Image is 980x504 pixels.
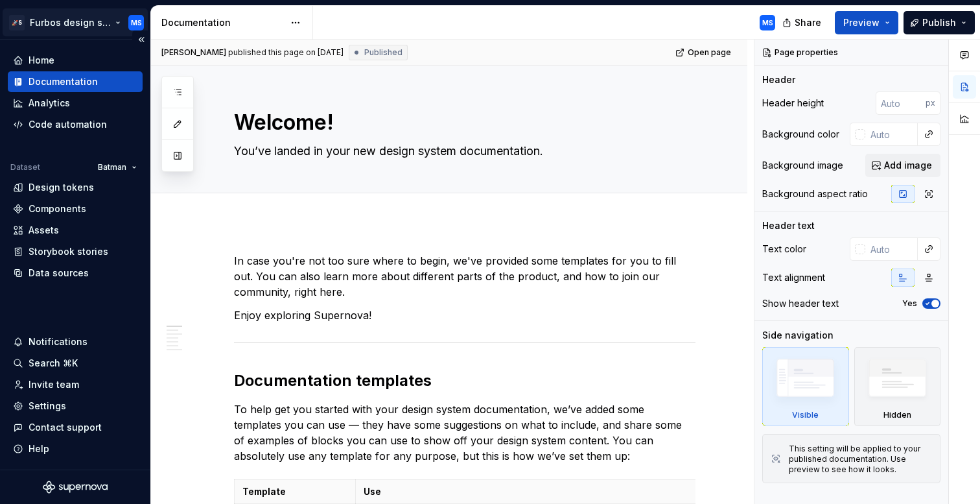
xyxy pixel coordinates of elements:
div: Background aspect ratio [762,187,868,200]
input: Auto [865,237,918,261]
span: Open page [688,47,731,58]
div: Hidden [883,410,911,420]
button: Notifications [8,331,143,352]
span: Preview [843,16,880,29]
div: Show header text [762,297,839,310]
button: Batman [92,158,143,176]
div: Assets [29,224,59,237]
div: Documentation [161,16,284,29]
a: Storybook stories [8,241,143,262]
label: Yes [902,298,917,309]
button: Preview [835,11,898,34]
span: Batman [98,162,126,173]
svg: Supernova Logo [43,481,108,494]
div: Home [29,54,54,67]
a: Documentation [8,71,143,92]
div: MS [131,18,142,28]
input: Auto [876,91,926,115]
a: Assets [8,220,143,241]
div: This setting will be applied to your published documentation. Use preview to see how it looks. [789,444,932,475]
span: Published [364,47,402,58]
a: Home [8,50,143,71]
div: Dataset [10,162,40,173]
p: Use [364,485,692,498]
a: Settings [8,396,143,416]
a: Components [8,198,143,219]
button: Search ⌘K [8,353,143,374]
div: Data sources [29,267,89,280]
div: Design tokens [29,181,94,194]
p: Template [242,485,347,498]
div: Furbos design system [30,16,113,29]
div: Help [29,442,49,455]
span: [PERSON_NAME] [161,47,226,58]
p: px [926,98,935,108]
span: Share [795,16,821,29]
div: Background image [762,159,843,172]
a: Design tokens [8,177,143,198]
a: Open page [671,43,737,62]
p: In case you're not too sure where to begin, we've provided some templates for you to fill out. Yo... [234,253,695,300]
div: Search ⌘K [29,357,78,370]
div: Header [762,73,795,86]
div: Text color [762,243,806,256]
button: Contact support [8,417,143,438]
span: Add image [884,159,932,172]
div: Hidden [854,347,941,426]
div: Visible [792,410,819,420]
button: Publish [904,11,975,34]
div: 🚀S [9,15,25,30]
div: Notifications [29,335,87,348]
div: Settings [29,400,66,413]
div: Background color [762,128,839,141]
div: Analytics [29,97,70,110]
button: 🚀SFurbos design systemMS [3,8,148,36]
div: MS [762,18,773,28]
div: Header height [762,97,824,110]
div: Header text [762,219,815,232]
button: Add image [865,154,940,177]
span: Publish [922,16,956,29]
input: Auto [865,123,918,146]
textarea: Welcome! [231,107,693,138]
button: Help [8,438,143,459]
div: Visible [762,347,849,426]
div: published this page on [DATE] [228,47,344,58]
button: Collapse sidebar [132,30,150,49]
div: Contact support [29,421,102,434]
a: Code automation [8,114,143,135]
div: Side navigation [762,329,834,342]
a: Data sources [8,263,143,283]
p: Enjoy exploring Supernova! [234,307,695,323]
div: Text alignment [762,271,825,284]
textarea: You’ve landed in your new design system documentation. [231,141,693,162]
p: To help get you started with your design system documentation, we’ve added some templates you can... [234,402,695,464]
div: Documentation [29,75,98,88]
div: Storybook stories [29,245,108,258]
h2: Documentation templates [234,370,695,391]
a: Analytics [8,93,143,114]
div: Invite team [29,378,79,391]
button: Share [776,11,830,34]
div: Components [29,202,86,215]
a: Invite team [8,374,143,395]
div: Code automation [29,118,107,131]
